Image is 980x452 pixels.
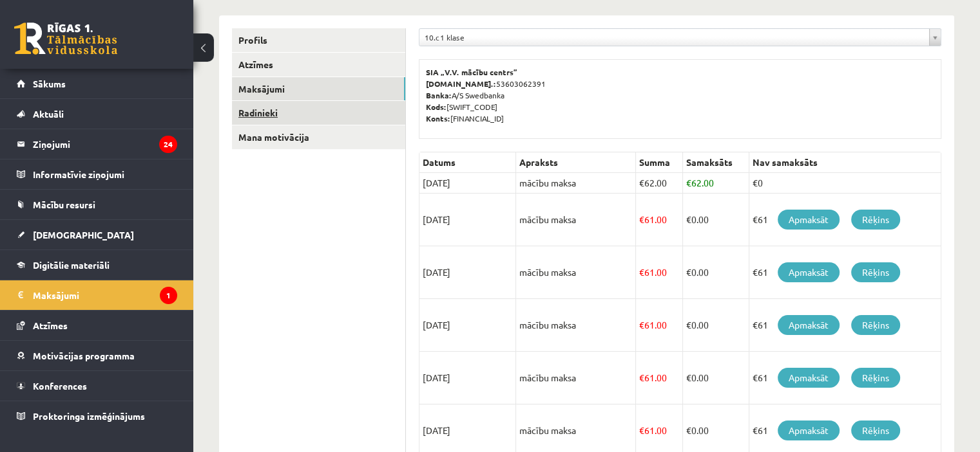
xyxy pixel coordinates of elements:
[683,299,749,352] td: 0.00
[17,280,177,310] a: Maksājumi1
[851,368,900,388] a: Rēķins
[33,159,177,189] legend: Informatīvie ziņojumi
[33,108,64,120] span: Aktuāli
[426,78,496,89] b: [DOMAIN_NAME].:
[778,315,840,335] a: Apmaksāt
[33,229,134,240] span: [DEMOGRAPHIC_DATA]
[17,129,177,159] a: Ziņojumi24
[232,77,405,101] a: Maksājumi
[17,69,177,98] a: Sākums
[516,246,636,299] td: mācību maksa
[683,152,749,173] th: Samaksāts
[426,113,450,123] b: Konts:
[17,99,177,129] a: Aktuāli
[17,311,177,340] a: Atzīmes
[426,66,934,124] p: 53603062391 A/S Swedbanka [SWIFT_CODE] [FINANCIAL_ID]
[17,159,177,189] a: Informatīvie ziņojumi
[232,101,405,125] a: Radinieki
[636,299,683,352] td: 61.00
[749,299,941,352] td: €61
[639,266,644,278] span: €
[686,319,691,330] span: €
[851,315,900,335] a: Rēķins
[851,420,900,440] a: Rēķins
[14,23,117,55] a: Rīgas 1. Tālmācības vidusskola
[778,420,840,440] a: Apmaksāt
[33,129,177,159] legend: Ziņojumi
[686,266,691,278] span: €
[639,424,644,436] span: €
[778,210,840,230] a: Apmaksāt
[17,341,177,370] a: Motivācijas programma
[426,67,518,77] b: SIA „V.V. mācību centrs”
[778,262,840,282] a: Apmaksāt
[686,372,691,383] span: €
[686,177,691,188] span: €
[683,173,749,194] td: 62.00
[232,125,405,149] a: Mana motivācija
[639,177,644,188] span: €
[426,90,452,100] b: Banka:
[426,102,447,112] b: Kods:
[683,246,749,299] td: 0.00
[419,352,516,404] td: [DATE]
[425,29,924,46] span: 10.c1 klase
[419,299,516,352] td: [DATE]
[636,152,683,173] th: Summa
[232,28,405,52] a: Profils
[639,213,644,225] span: €
[851,210,900,230] a: Rēķins
[17,220,177,249] a: [DEMOGRAPHIC_DATA]
[160,287,177,304] i: 1
[516,352,636,404] td: mācību maksa
[778,368,840,388] a: Apmaksāt
[17,190,177,219] a: Mācību resursi
[639,372,644,383] span: €
[683,194,749,246] td: 0.00
[749,194,941,246] td: €61
[419,29,941,46] a: 10.c1 klase
[17,401,177,431] a: Proktoringa izmēģinājums
[33,259,110,271] span: Digitālie materiāli
[851,262,900,282] a: Rēķins
[749,246,941,299] td: €61
[516,152,636,173] th: Apraksts
[17,250,177,280] a: Digitālie materiāli
[636,173,683,194] td: 62.00
[232,53,405,77] a: Atzīmes
[749,352,941,404] td: €61
[33,320,68,331] span: Atzīmes
[33,78,66,89] span: Sākums
[419,173,516,194] td: [DATE]
[516,299,636,352] td: mācību maksa
[159,136,177,153] i: 24
[516,173,636,194] td: mācību maksa
[686,213,691,225] span: €
[516,194,636,246] td: mācību maksa
[639,319,644,330] span: €
[33,199,95,210] span: Mācību resursi
[749,173,941,194] td: €0
[33,350,135,361] span: Motivācijas programma
[33,410,145,422] span: Proktoringa izmēģinājums
[33,380,87,392] span: Konferences
[636,194,683,246] td: 61.00
[636,246,683,299] td: 61.00
[419,246,516,299] td: [DATE]
[33,280,177,310] legend: Maksājumi
[636,352,683,404] td: 61.00
[749,152,941,173] th: Nav samaksāts
[686,424,691,436] span: €
[17,371,177,401] a: Konferences
[683,352,749,404] td: 0.00
[419,152,516,173] th: Datums
[419,194,516,246] td: [DATE]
